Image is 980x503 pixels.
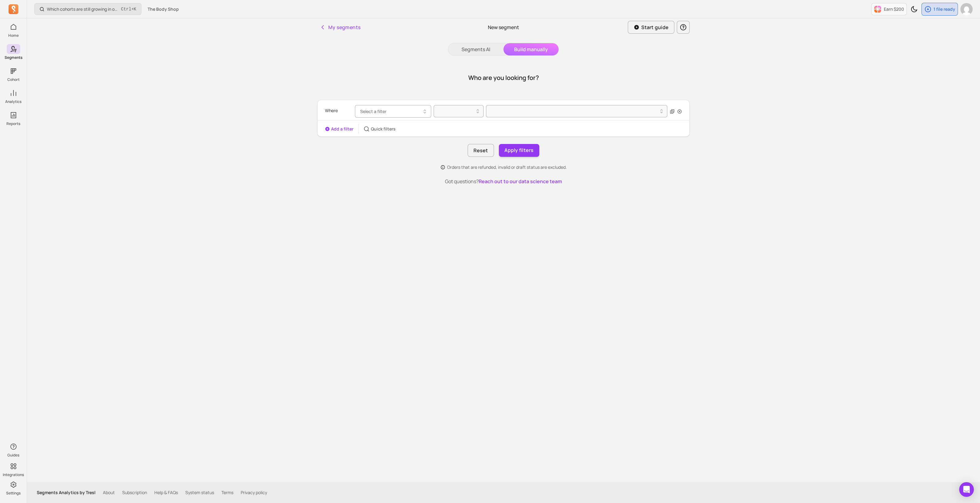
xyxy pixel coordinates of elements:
button: Build manually [503,43,559,55]
button: Quick filters [364,126,396,132]
kbd: Ctrl [121,6,131,12]
button: My segments [317,21,363,33]
h1: Who are you looking for? [468,74,539,82]
p: Segments [5,55,22,60]
p: Guides [7,453,19,458]
span: Select a filter [360,108,386,114]
p: Earn $200 [884,6,904,12]
p: Which cohorts are still growing in order volume or revenue? [47,6,119,12]
a: Help & FAQs [154,490,178,496]
p: Where [325,105,338,116]
button: Apply filters [499,144,539,157]
a: About [103,490,115,496]
div: Open Intercom Messenger [959,482,974,497]
button: Segments AI [448,43,503,55]
a: Privacy policy [241,490,267,496]
a: Terms [221,490,233,496]
img: avatar [960,3,973,15]
button: The Body Shop [144,4,183,15]
button: Reset [468,144,494,157]
p: Integrations [3,472,24,477]
button: Which cohorts are still growing in order volume or revenue?Ctrl+K [34,3,141,15]
p: Analytics [5,99,21,104]
p: New segment [488,24,519,31]
button: Reach out to our data science team [479,178,562,185]
span: The Body Shop [148,6,179,12]
button: Earn $200 [871,3,907,15]
button: Guides [7,441,20,459]
button: Toggle dark mode [908,3,920,15]
button: Start guide [628,21,674,34]
button: Add a filter [325,126,353,132]
button: 1 file ready [922,3,958,16]
p: Orders that are refunded, invalid or draft status are excluded. [447,164,567,170]
p: Settings [6,491,21,496]
p: Segments Analytics by Tresl [37,490,96,496]
a: System status [185,490,214,496]
p: Got questions? [317,178,690,185]
p: Reports [6,121,20,126]
kbd: K [134,7,136,12]
p: Quick filters [371,126,396,132]
span: + [121,6,136,12]
p: Start guide [641,24,669,31]
a: Subscription [122,490,147,496]
button: Select a filter [355,105,431,118]
p: Home [8,33,19,38]
p: 1 file ready [933,6,955,12]
p: Cohort [7,77,20,82]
